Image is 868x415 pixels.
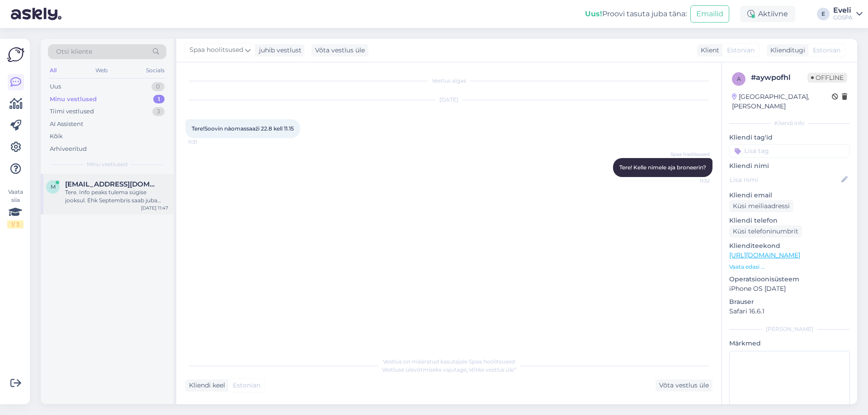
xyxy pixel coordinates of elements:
span: Offline [807,73,847,83]
div: 1 [153,95,165,104]
p: Kliendi telefon [729,216,850,225]
div: Võta vestlus üle [311,44,368,56]
img: Askly Logo [7,46,24,63]
div: 3 [152,107,165,116]
div: Küsi telefoninumbrit [729,225,802,238]
div: Tiimi vestlused [50,107,94,116]
div: Klient [697,46,719,55]
span: 11:32 [676,177,710,184]
div: Minu vestlused [50,95,97,104]
p: Klienditeekond [729,241,850,251]
div: Web [94,65,109,76]
p: Brauser [729,297,850,307]
input: Lisa tag [729,144,850,158]
span: Spaa hoolitsused [670,151,710,158]
div: Klienditugi [767,46,805,55]
span: Vestlus on määratud kasutajale Spaa hoolitsused [383,358,515,365]
p: Kliendi email [729,191,850,200]
span: maarit.voltri@gmail.com [65,180,159,188]
span: Estonian [813,46,840,55]
div: 0 [151,82,165,91]
p: iPhone OS [DATE] [729,284,850,294]
span: Tere!Soovin näomassaaži 22.8 kell 11.15 [192,125,294,132]
div: [GEOGRAPHIC_DATA], [PERSON_NAME] [732,92,832,111]
span: Vestluse ülevõtmiseks vajutage [382,366,516,373]
span: Estonian [233,381,260,390]
div: Socials [144,65,166,76]
span: Tere! Kelle nimele aja broneerin? [619,164,706,171]
div: Arhiveeritud [50,145,87,154]
div: Kõik [50,132,63,141]
div: Aktiivne [740,6,795,22]
b: Uus! [585,9,602,18]
p: Safari 16.6.1 [729,307,850,316]
span: Otsi kliente [56,47,92,56]
div: [PERSON_NAME] [729,325,850,333]
div: Vaata siia [7,188,24,228]
span: Spaa hoolitsused [189,45,243,55]
button: Emailid [690,5,729,23]
div: Eveli [833,7,853,14]
span: Estonian [727,46,755,55]
input: Lisa nimi [730,175,840,185]
div: Kliendi keel [185,381,225,390]
div: Vestlus algas [185,77,712,85]
div: All [48,65,58,76]
a: [URL][DOMAIN_NAME] [729,251,800,259]
div: Tere. Info peaks tulema sügise jooksul. Ehk Septembris saab juba mingi vastuse. Kirjutage meile S... [65,188,168,205]
div: Proovi tasuta juba täna: [585,9,687,19]
div: Kliendi info [729,119,850,127]
div: 1 / 3 [7,220,24,228]
div: [DATE] 11:47 [141,205,168,211]
div: GOSPA [833,14,853,21]
div: E [817,8,830,20]
div: Küsi meiliaadressi [729,200,793,212]
a: EveliGOSPA [833,7,863,21]
span: m [51,183,56,190]
p: Kliendi nimi [729,161,850,171]
div: juhib vestlust [255,46,302,55]
div: Võta vestlus üle [656,379,712,392]
div: [DATE] [185,96,712,104]
span: Minu vestlused [87,160,127,168]
p: Kliendi tag'id [729,133,850,142]
p: Märkmed [729,339,850,348]
div: Uus [50,82,61,91]
div: AI Assistent [50,120,83,129]
div: # aywpofhl [751,72,807,83]
span: a [737,75,741,82]
i: „Võtke vestlus üle” [467,366,516,373]
p: Vaata edasi ... [729,263,850,271]
p: Operatsioonisüsteem [729,275,850,284]
span: 11:31 [188,139,222,145]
